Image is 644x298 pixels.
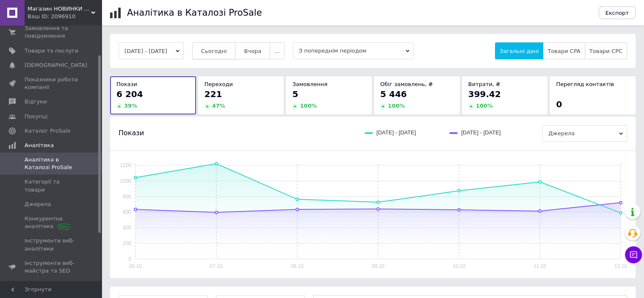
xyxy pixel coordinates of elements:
[495,42,543,59] button: Загальні дані
[476,103,493,109] span: 100 %
[128,256,131,262] text: 0
[300,103,317,109] span: 100 %
[28,13,102,20] div: Ваш ID: 2096910
[533,263,546,269] text: 11.10
[25,113,47,120] span: Покупці
[599,6,636,19] button: Експорт
[25,178,78,193] span: Категорії та товари
[25,76,78,91] span: Показники роботи компанії
[543,42,585,59] button: Товари CPA
[274,48,279,54] span: ...
[123,225,131,231] text: 400
[556,99,562,109] span: 0
[625,246,642,263] button: Чат з покупцем
[25,98,47,106] span: Відгуки
[124,103,137,109] span: 39 %
[25,201,51,208] span: Джерела
[380,89,407,99] span: 5 446
[25,127,70,135] span: Каталог ProSale
[25,237,78,252] span: Інструменти веб-аналітики
[205,81,233,87] span: Переходи
[372,263,384,269] text: 09.10
[127,8,262,18] h1: Аналітика в Каталозі ProSale
[468,81,500,87] span: Витрати, ₴
[210,263,223,269] text: 07.10
[116,81,137,87] span: Покази
[292,89,298,99] span: 5
[556,81,614,87] span: Перегляд контактів
[205,89,222,99] span: 221
[25,25,78,40] span: Замовлення та повідомлення
[388,103,405,109] span: 100 %
[25,156,78,171] span: Аналітика в Каталозі ProSale
[28,5,91,13] span: Магазин НОВИНКИ - стильні рюкзаки та ляльки Реборн
[120,178,131,184] text: 1000
[120,162,131,168] text: 1200
[212,103,225,109] span: 47 %
[547,48,580,54] span: Товари CPA
[129,263,142,269] text: 06.10
[201,48,227,54] span: Сьогодні
[123,209,131,215] text: 600
[192,42,236,59] button: Сьогодні
[589,48,622,54] span: Товари CPC
[270,42,284,59] button: ...
[123,194,131,200] text: 800
[235,42,270,59] button: Вчора
[25,61,87,69] span: [DEMOGRAPHIC_DATA]
[585,42,627,59] button: Товари CPC
[119,42,184,59] button: [DATE] - [DATE]
[25,47,78,55] span: Товари та послуги
[25,215,78,230] span: Конкурентна аналітика
[468,89,501,99] span: 399.42
[119,128,144,138] span: Покази
[123,240,131,246] text: 200
[25,142,54,149] span: Аналітика
[500,48,539,54] span: Загальні дані
[25,259,78,275] span: Інструменти веб-майстра та SEO
[292,81,327,87] span: Замовлення
[116,89,143,99] span: 6 204
[542,125,627,142] span: Джерела
[244,48,261,54] span: Вчора
[605,10,629,16] span: Експорт
[614,263,627,269] text: 12.10
[453,263,465,269] text: 10.10
[293,42,414,59] span: З попереднім періодом
[380,81,433,87] span: Обіг замовлень, ₴
[291,263,304,269] text: 08.10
